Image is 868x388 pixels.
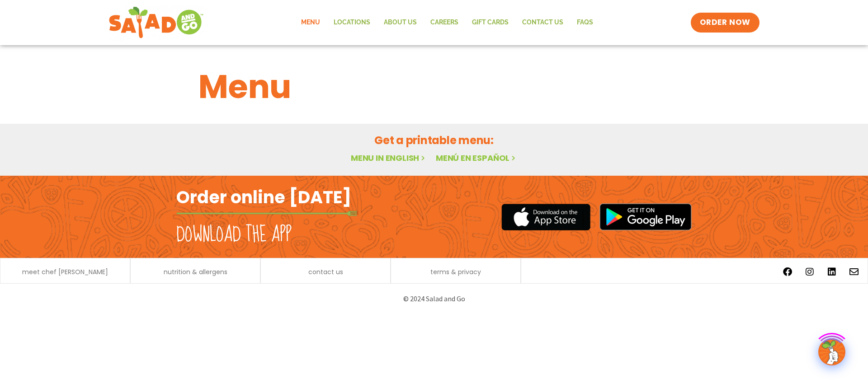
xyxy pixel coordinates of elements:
[181,293,687,305] p: © 2024 Salad and Go
[465,12,515,33] a: GIFT CARDS
[599,203,692,230] img: google_play
[108,5,204,41] img: new-SAG-logo-768×292
[430,269,481,275] a: terms & privacy
[198,132,670,148] h2: Get a printable menu:
[700,17,750,28] span: ORDER NOW
[327,12,377,33] a: Locations
[570,12,600,33] a: FAQs
[164,269,227,275] a: nutrition & allergens
[198,62,670,111] h1: Menu
[294,12,327,33] a: Menu
[294,12,600,33] nav: Menu
[176,186,351,208] h2: Order online [DATE]
[424,12,465,33] a: Careers
[351,152,427,164] a: Menu in English
[436,152,517,164] a: Menú en español
[176,211,357,216] img: fork
[501,202,590,232] img: appstore
[691,13,759,33] a: ORDER NOW
[377,12,424,33] a: About Us
[176,222,292,248] h2: Download the app
[515,12,570,33] a: Contact Us
[308,269,343,275] a: contact us
[22,269,108,275] a: meet chef [PERSON_NAME]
